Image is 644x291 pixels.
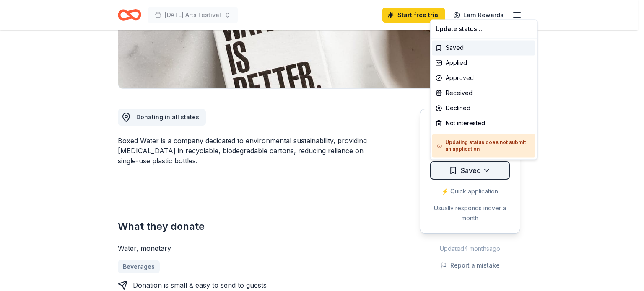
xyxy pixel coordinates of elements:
[432,40,535,55] div: Saved
[165,10,221,20] span: [DATE] Arts Festival
[432,116,535,131] div: Not interested
[432,85,535,100] div: Received
[432,100,535,116] div: Declined
[432,70,535,85] div: Approved
[437,139,530,152] h5: Updating status does not submit an application
[432,21,535,36] div: Update status...
[432,55,535,70] div: Applied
